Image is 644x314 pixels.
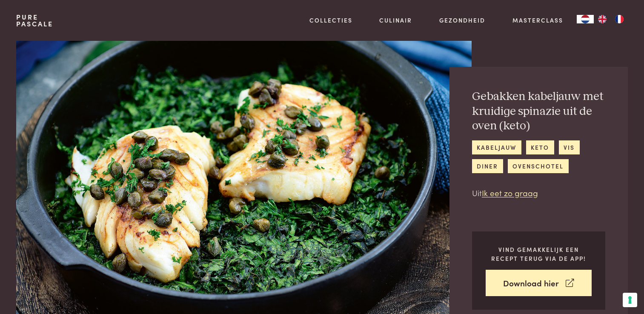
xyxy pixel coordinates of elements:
a: PurePascale [16,14,53,27]
a: vis [559,140,580,154]
a: diner [472,159,503,173]
a: Ik eet zo graag [482,187,538,198]
a: Gezondheid [439,16,485,25]
img: Gebakken kabeljauw met kruidige spinazie uit de oven (keto) [16,41,471,314]
a: ovenschotel [508,159,569,173]
a: Culinair [379,16,412,25]
a: Download hier [486,270,592,297]
button: Uw voorkeuren voor toestemming voor trackingtechnologieën [623,293,637,307]
a: NL [577,15,594,23]
a: EN [594,15,611,23]
a: Collecties [309,16,352,25]
a: kabeljauw [472,140,521,154]
aside: Language selected: Nederlands [577,15,628,23]
a: Masterclass [512,16,563,25]
p: Uit [472,187,605,199]
a: FR [611,15,628,23]
ul: Language list [594,15,628,23]
p: Vind gemakkelijk een recept terug via de app! [486,245,592,263]
div: Language [577,15,594,23]
h2: Gebakken kabeljauw met kruidige spinazie uit de oven (keto) [472,89,605,134]
a: keto [526,140,554,154]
